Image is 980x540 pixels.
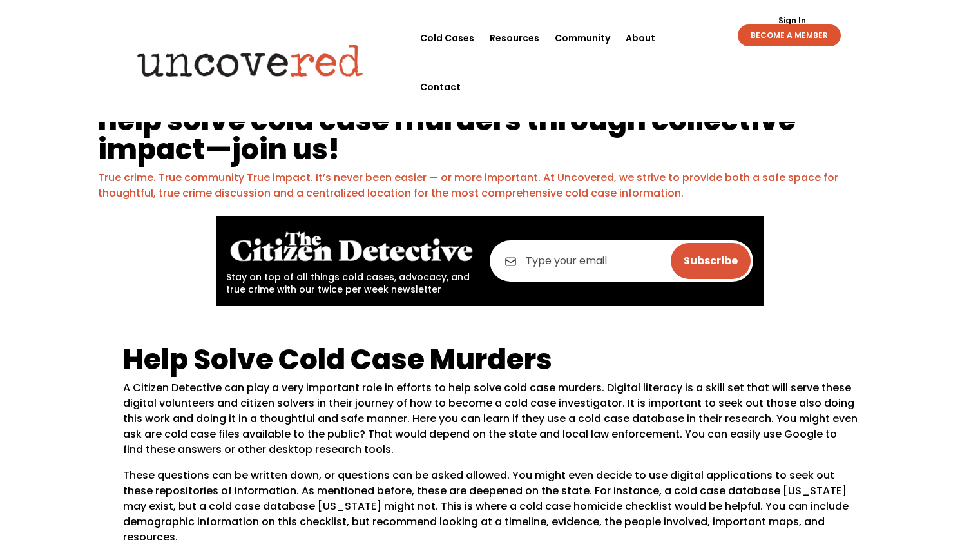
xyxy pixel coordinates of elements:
a: Cold Cases [420,14,474,63]
div: Stay on top of all things cold cases, advocacy, and true crime with our twice per week newsletter [226,226,477,296]
input: Type your email [490,240,753,282]
a: join us [232,130,328,169]
img: Uncovered logo [126,35,374,86]
a: True crime. True community True impact. It’s never been easier — or more important. At Uncovered,... [98,170,838,200]
a: Resources [490,14,539,63]
h1: We’re building a platform to uncover answers and help solve cold case murders through collective ... [98,77,882,170]
img: The Citizen Detective [226,226,477,268]
a: Community [555,14,610,63]
h1: Help Solve Cold Case Murders [123,345,858,380]
input: Subscribe [671,243,751,279]
a: Contact [420,63,461,111]
a: Sign In [771,17,813,24]
a: About [626,14,655,63]
p: A Citizen Detective can play a very important role in efforts to help solve cold case murders. Di... [123,380,858,468]
a: BECOME A MEMBER [738,24,841,46]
